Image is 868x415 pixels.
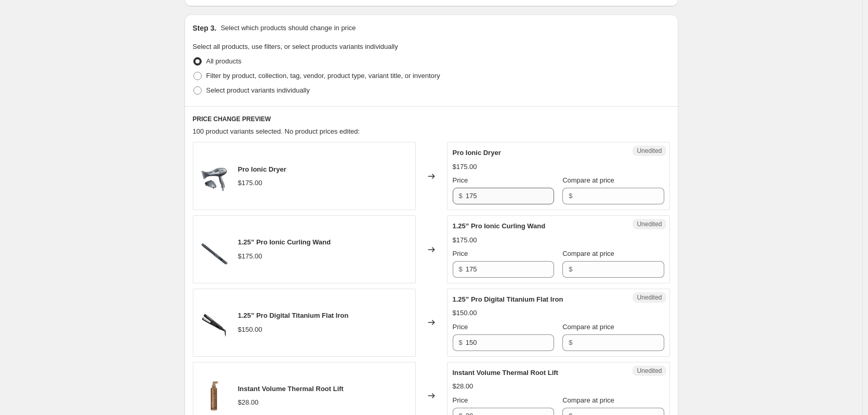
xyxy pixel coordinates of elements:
[238,397,259,408] div: $28.00
[637,147,662,155] span: Unedited
[238,238,331,246] span: 1.25” Pro Ionic Curling Wand
[459,339,463,346] span: $
[453,381,474,392] div: $28.00
[206,57,242,65] span: All products
[562,396,614,404] span: Compare at price
[453,396,468,404] span: Price
[206,86,310,94] span: Select product variants individually
[199,161,230,192] img: 11T25_4c29a44d-abbe-4f9d-abda-05800e95f27d_80x.png
[453,235,477,245] div: $175.00
[193,43,398,50] span: Select all products, use filters, or select products variants individually
[193,115,670,123] h6: PRICE CHANGE PREVIEW
[459,192,463,200] span: $
[199,380,230,411] img: 11R17_344a13b8-82eb-480c-a70c-522bfe5e0ddd_80x.png
[453,149,501,157] span: Pro Ionic Dryer
[453,162,477,172] div: $175.00
[569,339,572,346] span: $
[206,72,440,80] span: Filter by product, collection, tag, vendor, product type, variant title, or inventory
[453,308,477,318] div: $150.00
[238,325,262,335] div: $150.00
[459,265,463,273] span: $
[453,295,563,303] span: 1.25” Pro Digital Titanium Flat Iron
[199,307,230,338] img: 11T22_b2648c4a-b5d6-4837-aba2-f4f02b6342eb_80x.png
[238,385,344,393] span: Instant Volume Thermal Root Lift
[569,192,572,200] span: $
[637,367,662,375] span: Unedited
[562,323,614,331] span: Compare at price
[453,222,546,230] span: 1.25” Pro Ionic Curling Wand
[220,23,356,33] p: Select which products should change in price
[569,265,572,273] span: $
[637,293,662,302] span: Unedited
[193,127,360,135] span: 100 product variants selected. No product prices edited:
[562,250,614,257] span: Compare at price
[193,23,217,33] h2: Step 3.
[637,220,662,228] span: Unedited
[238,178,262,188] div: $175.00
[453,369,558,377] span: Instant Volume Thermal Root Lift
[238,251,262,262] div: $175.00
[238,312,349,319] span: 1.25” Pro Digital Titanium Flat Iron
[453,176,468,184] span: Price
[453,250,468,257] span: Price
[238,165,286,173] span: Pro Ionic Dryer
[199,234,230,265] img: 11T26_1d396340-9b25-47fd-afcd-697c4dd1e50e_80x.png
[562,176,614,184] span: Compare at price
[453,323,468,331] span: Price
